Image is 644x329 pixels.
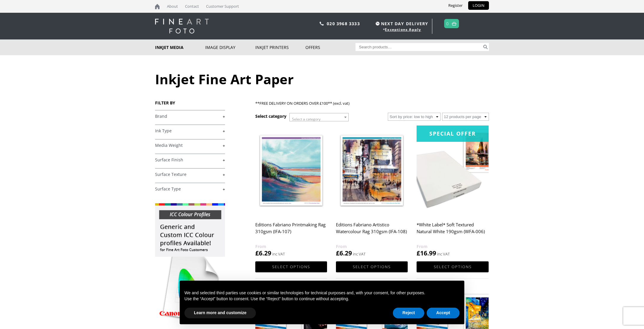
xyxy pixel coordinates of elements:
[336,125,408,258] a: Editions Fabriano Artistico Watercolour Rag 310gsm (IFA-108) £6.29
[376,22,380,26] img: time.svg
[452,22,456,26] img: basket.svg
[155,110,225,122] h4: Brand
[155,172,225,177] a: +
[417,249,420,257] span: £
[184,290,460,296] p: We and selected third parties use cookies or similar technologies for technical purposes and, wit...
[388,113,441,121] select: Shop order
[155,157,225,163] a: +
[155,70,489,88] h1: Inkjet Fine Art Paper
[255,39,305,55] a: Inkjet Printers
[255,261,327,272] a: Select options for “Editions Fabriano Printmaking Rag 310gsm (IFA-107)”
[175,276,469,329] div: Notice
[255,125,327,215] img: Editions Fabriano Printmaking Rag 310gsm (IFA-107)
[336,261,408,272] a: Select options for “Editions Fabriano Artistico Watercolour Rag 310gsm (IFA-108)”
[255,249,271,257] bdi: 6.29
[155,128,225,134] a: +
[417,125,488,258] a: Special Offer*White Label* Soft Textured Natural White 190gsm (WFA-006) £16.99
[155,168,225,180] h4: Surface Texture
[255,219,327,243] h2: Editions Fabriano Printmaking Rag 310gsm (IFA-107)
[327,21,360,26] a: 020 3968 3333
[255,125,327,258] a: Editions Fabriano Printmaking Rag 310gsm (IFA-107) £6.29
[336,125,408,215] img: Editions Fabriano Artistico Watercolour Rag 310gsm (IFA-108)
[468,1,489,10] a: LOGIN
[336,249,339,257] span: £
[155,154,225,166] h4: Surface Finish
[155,125,225,136] h4: Ink Type
[255,113,286,119] h3: Select category
[155,39,205,55] a: Inkjet Media
[205,39,255,55] a: Image Display
[417,249,436,257] bdi: 16.99
[444,1,467,10] a: Register
[417,125,488,215] img: *White Label* Soft Textured Natural White 190gsm (WFA-006)
[482,43,489,51] button: Search
[336,219,408,243] h2: Editions Fabriano Artistico Watercolour Rag 310gsm (IFA-108)
[305,39,356,55] a: Offers
[385,27,421,32] a: Exceptions Apply
[446,19,449,28] a: 0
[155,100,225,106] h3: FILTER BY
[155,186,225,192] a: +
[184,296,460,302] p: Use the “Accept” button to consent. Use the “Reject” button to continue without accepting.
[155,183,225,195] h4: Surface Type
[155,203,225,320] img: promo
[417,219,488,243] h2: *White Label* Soft Textured Natural White 190gsm (WFA-006)
[427,308,460,318] button: Accept
[255,100,489,107] p: **FREE DELIVERY ON ORDERS OVER £100** (excl. vat)
[155,139,225,151] h4: Media Weight
[336,249,352,257] bdi: 6.29
[356,43,482,51] input: Search products…
[417,261,488,272] a: Select options for “*White Label* Soft Textured Natural White 190gsm (WFA-006)”
[155,114,225,119] a: +
[417,125,488,142] div: Special Offer
[155,19,209,34] img: logo-white.svg
[320,22,324,26] img: phone.svg
[393,308,424,318] button: Reject
[255,249,259,257] span: £
[374,20,428,27] span: NEXT DAY DELIVERY
[155,143,225,148] a: +
[184,308,256,318] button: Learn more and customize
[292,117,321,122] span: Select a category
